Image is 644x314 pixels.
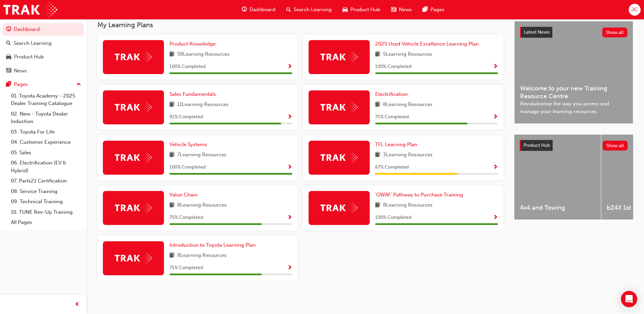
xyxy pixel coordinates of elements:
[383,101,433,109] span: 8 Learning Resources
[320,102,358,112] img: Trak
[8,176,84,186] a: 07. Parts21 Certification
[14,67,27,75] div: News
[14,39,52,47] div: Search Learning
[520,85,627,100] span: Welcome to your new Training Resource Centre
[115,203,152,213] img: Trak
[115,52,152,62] img: Trak
[287,265,292,271] span: Show Progress
[287,213,292,222] button: Show Progress
[14,81,28,88] div: Pages
[14,53,44,61] div: Product Hub
[375,113,409,121] span: 75 % Completed
[493,164,498,171] span: Show Progress
[75,300,80,309] span: prev-icon
[6,27,11,33] span: guage-icon
[169,151,174,159] span: book-icon
[375,41,479,47] span: 2025 Used Vehicle Excellence Learning Plan
[115,253,152,263] img: Trak
[242,5,247,14] span: guage-icon
[169,41,216,47] span: Product Knowledge
[375,201,380,210] span: book-icon
[3,2,57,17] img: Trak
[115,152,152,163] img: Trak
[375,191,466,199] a: 'OWAF' Pathway to Purchase Training
[3,22,84,78] button: DashboardSearch LearningProduct HubNews
[6,68,11,74] span: news-icon
[169,191,200,199] a: Value Chain
[169,91,216,97] span: Sales Fundamentals
[287,64,292,70] span: Show Progress
[375,141,417,147] span: TFL Learning Plan
[8,217,84,228] a: All Pages
[287,114,292,120] span: Show Progress
[169,214,203,222] span: 75 % Completed
[423,5,428,14] span: pages-icon
[169,141,207,147] span: Vehicle Systems
[169,251,174,260] span: book-icon
[8,147,84,158] a: 05. Sales
[8,127,84,137] a: 03. Toyota For Life
[603,141,628,151] button: Show all
[375,63,411,71] span: 100 % Completed
[177,50,229,59] span: 59 Learning Resources
[375,214,411,222] span: 100 % Completed
[375,50,380,59] span: book-icon
[520,27,627,38] a: Latest NewsShow all
[177,151,226,159] span: 7 Learning Resources
[8,109,84,127] a: 02. New - Toyota Dealer Induction
[320,203,358,213] img: Trak
[493,64,498,70] span: Show Progress
[287,264,292,272] button: Show Progress
[523,142,550,148] span: Product Hub
[8,158,84,176] a: 06. Electrification (EV & Hybrid)
[169,192,198,198] span: Value Chain
[8,137,84,147] a: 04. Customer Experience
[520,100,627,115] span: Revolutionise the way you access and manage your learning resources.
[493,114,498,120] span: Show Progress
[621,291,637,307] div: Open Intercom Messenger
[169,113,203,121] span: 91 % Completed
[250,6,275,14] span: Dashboard
[493,113,498,121] button: Show Progress
[287,113,292,121] button: Show Progress
[169,90,219,98] a: Sales Fundamentals
[375,90,410,98] a: Electrification
[493,213,498,222] button: Show Progress
[287,63,292,71] button: Show Progress
[169,101,174,109] span: book-icon
[417,3,450,17] a: pages-iconPages
[375,40,481,48] a: 2025 Used Vehicle Excellence Learning Plan
[3,78,84,91] button: Pages
[520,140,628,151] a: Product HubShow all
[169,264,203,272] span: 75 % Completed
[294,6,332,14] span: Search Learning
[287,163,292,172] button: Show Progress
[8,186,84,197] a: 08. Service Training
[383,50,432,59] span: 5 Learning Resources
[430,6,444,14] span: Pages
[6,40,11,47] span: search-icon
[383,151,433,159] span: 3 Learning Resources
[386,3,417,17] a: news-iconNews
[177,251,227,260] span: 8 Learning Resources
[177,201,227,210] span: 8 Learning Resources
[375,163,409,171] span: 67 % Completed
[520,204,595,212] span: 4x4 and Towing
[115,102,152,112] img: Trak
[3,37,84,50] a: Search Learning
[287,164,292,171] span: Show Progress
[337,3,386,17] a: car-iconProduct Hub
[236,3,281,17] a: guage-iconDashboard
[375,192,463,198] span: 'OWAF' Pathway to Purchase Training
[97,21,503,29] h3: My Learning Plans
[383,201,433,210] span: 8 Learning Resources
[350,6,380,14] span: Product Hub
[3,51,84,63] a: Product Hub
[375,151,380,159] span: book-icon
[169,242,256,248] span: Introduction to Toyota Learning Plan
[169,40,218,48] a: Product Knowledge
[391,5,396,14] span: news-icon
[493,63,498,71] button: Show Progress
[631,6,638,14] span: JC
